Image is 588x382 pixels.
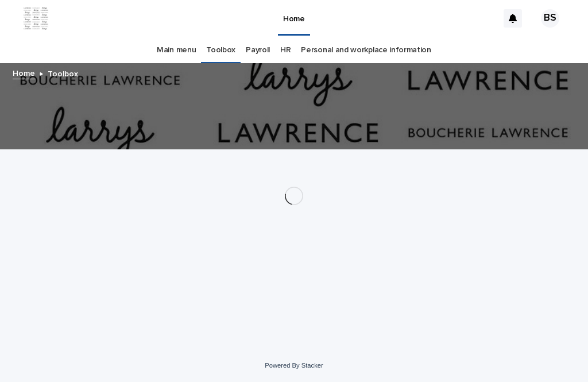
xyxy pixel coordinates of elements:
a: HR [280,37,291,64]
a: Toolbox [206,37,235,64]
a: Personal and workplace information [301,37,431,64]
img: ZpJWbK78RmCi9E4bZOpa [23,7,49,30]
div: BS [541,9,559,28]
a: Main menu [157,37,196,64]
p: Toolbox [48,67,78,79]
a: Powered By Stacker [265,362,323,369]
a: Payroll [246,37,270,64]
a: Home [13,66,35,79]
